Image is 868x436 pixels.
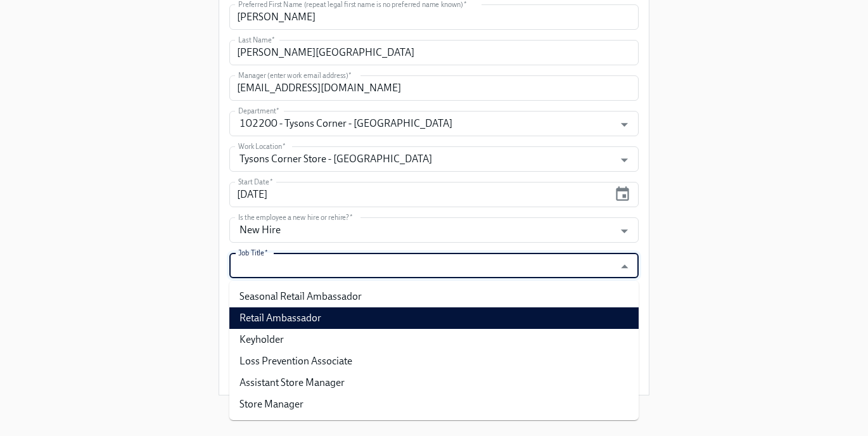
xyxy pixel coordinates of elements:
li: Keyholder [229,329,639,350]
input: MM/DD/YYYY [229,182,609,207]
button: Open [615,150,634,170]
button: Close [615,257,634,276]
li: Seasonal Retail Ambassador [229,286,639,307]
li: Store Manager [229,394,639,415]
li: Loss Prevention Associate [229,350,639,372]
button: Open [615,221,634,241]
li: Assistant Store Manager [229,372,639,394]
button: Open [615,115,634,134]
li: Retail Ambassador [229,307,639,329]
